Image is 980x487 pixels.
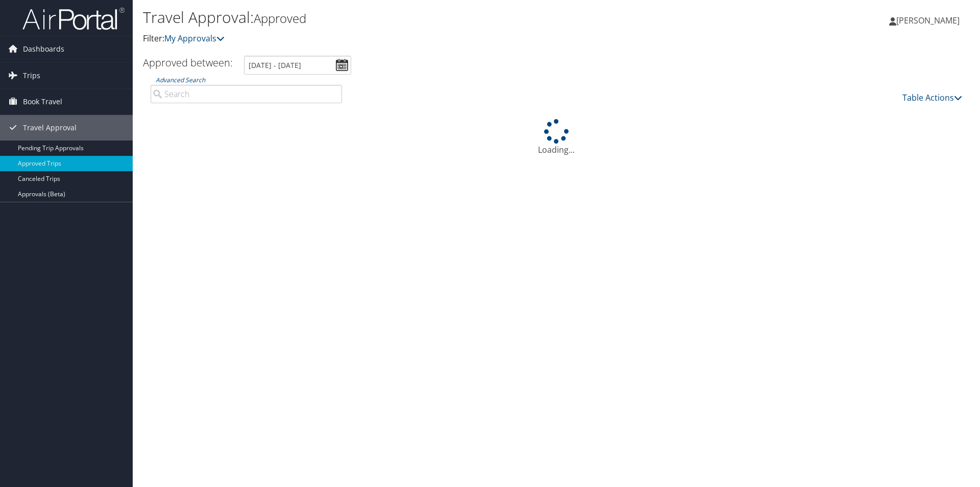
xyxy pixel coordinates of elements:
[23,115,77,141] span: Travel Approval
[143,119,970,156] div: Loading...
[143,56,233,69] h3: Approved between:
[902,92,962,103] a: Table Actions
[22,7,125,31] img: airportal-logo.png
[889,5,970,36] a: [PERSON_NAME]
[23,89,62,114] span: Book Travel
[244,56,351,75] input: [DATE] - [DATE]
[143,7,694,28] h1: Travel Approval:
[143,32,694,45] p: Filter:
[156,76,205,84] a: Advanced Search
[23,36,64,62] span: Dashboards
[164,33,225,44] a: My Approvals
[896,15,960,26] span: [PERSON_NAME]
[23,63,40,88] span: Trips
[151,85,342,103] input: Advanced Search
[254,10,306,27] small: Approved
